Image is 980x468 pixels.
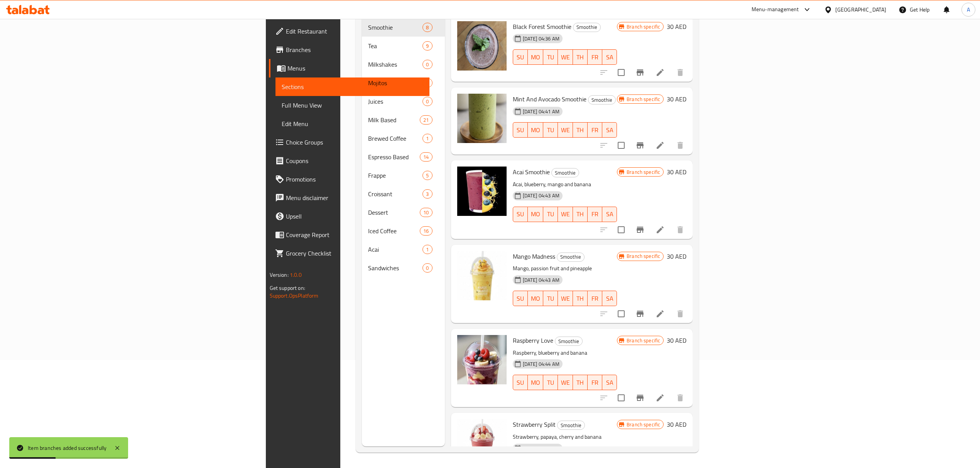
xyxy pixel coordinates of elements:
span: Menu disclaimer [286,193,423,202]
span: SA [605,125,614,136]
button: WE [558,291,573,306]
div: items [422,23,432,32]
div: items [422,60,432,69]
div: Milkshakes0 [362,55,444,74]
button: WE [558,49,573,65]
span: Dessert [368,208,420,217]
span: Mango Madness [513,251,555,262]
span: Branch specific [623,253,663,260]
a: Coverage Report [269,226,429,244]
button: FR [588,49,602,65]
span: Brewed Coffee [368,134,422,143]
img: Black Forest Smoothie [457,21,507,71]
span: MO [531,293,540,304]
button: TU [543,291,558,306]
span: MO [531,209,540,220]
h6: 30 AED [667,251,686,262]
span: Espresso Based [368,152,420,162]
span: SU [516,52,525,63]
span: Raspberry Love [513,335,553,346]
button: SA [602,49,617,65]
div: items [420,115,432,125]
div: Frappe [368,171,422,180]
span: 16 [420,227,432,235]
p: Mango, passion fruit and pineapple [513,264,617,273]
span: 0 [423,264,432,272]
button: WE [558,375,573,390]
span: Select to update [613,222,629,238]
span: Grocery Checklist [286,249,423,258]
div: [GEOGRAPHIC_DATA] [835,5,886,14]
button: FR [588,207,602,222]
span: MO [531,377,540,388]
h6: 30 AED [667,94,686,104]
span: Branch specific [623,96,663,103]
div: Tea9 [362,37,444,55]
button: SU [513,375,528,390]
span: SA [605,52,614,63]
div: Smoothie [557,253,585,262]
div: Mojitos [368,78,422,88]
div: items [422,263,432,273]
p: Acai, blueberry, mango and banana [513,180,617,189]
span: Tea [368,41,422,51]
a: Promotions [269,170,429,189]
a: Branches [269,40,429,59]
span: 1 [423,246,432,253]
button: SA [602,207,617,222]
span: Menus [287,64,423,73]
h6: 30 AED [667,335,686,346]
span: [DATE] 04:44 AM [520,360,563,368]
span: Milk Based [368,115,420,125]
span: WE [561,377,570,388]
div: Croissant3 [362,185,444,203]
span: WE [561,125,570,136]
div: Mojitos0 [362,74,444,92]
span: 3 [423,190,432,198]
span: FR [591,209,599,220]
h6: 30 AED [667,419,686,430]
a: Edit menu item [656,225,665,234]
button: SA [602,291,617,306]
span: Get support on: [270,283,305,293]
span: Branch specific [623,421,663,428]
div: items [422,97,432,106]
span: Smoothie [557,253,584,261]
span: FR [591,377,599,388]
p: Raspberry, blueberry and banana [513,348,617,358]
span: Mint And Avocado Smoothie [513,93,586,105]
span: Coverage Report [286,230,423,239]
a: Full Menu View [275,96,429,114]
button: TH [573,291,588,306]
h6: 30 AED [667,21,686,32]
span: WE [561,293,570,304]
span: Edit Restaurant [286,27,423,36]
span: Strawberry Split [513,419,556,430]
div: items [422,78,432,88]
div: Juices [368,97,422,106]
span: Black Forest Smoothie [513,21,571,32]
span: SA [605,293,614,304]
button: WE [558,207,573,222]
button: TH [573,375,588,390]
span: 10 [420,209,432,216]
span: Edit Menu [282,119,423,128]
button: Branch-specific-item [631,305,649,323]
button: FR [588,375,602,390]
button: SU [513,122,528,138]
a: Sections [275,77,429,96]
span: [DATE] 04:45 AM [520,445,563,452]
nav: Menu sections [362,15,444,280]
button: TH [573,49,588,65]
span: FR [591,293,599,304]
span: TH [576,377,585,388]
button: Branch-specific-item [631,389,649,407]
img: Acai Smoothie [457,167,507,216]
span: Select to update [613,390,629,406]
span: Sections [282,82,423,91]
button: TU [543,375,558,390]
button: MO [528,207,543,222]
div: items [422,41,432,51]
